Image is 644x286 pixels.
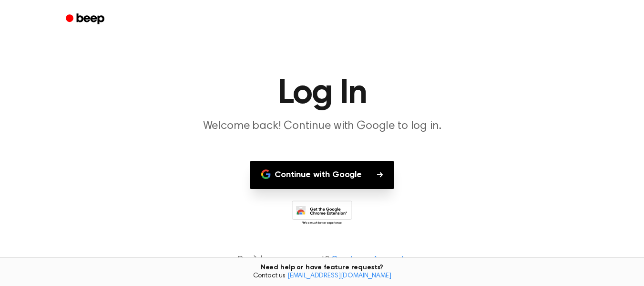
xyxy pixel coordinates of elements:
[139,118,505,134] p: Welcome back! Continue with Google to log in.
[11,254,633,266] p: Don’t have an account?
[78,76,566,111] h1: Log In
[6,272,638,281] span: Contact us
[250,161,394,189] button: Continue with Google
[59,10,113,29] a: Beep
[331,254,405,266] a: Create an Account
[287,273,391,279] a: [EMAIL_ADDRESS][DOMAIN_NAME]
